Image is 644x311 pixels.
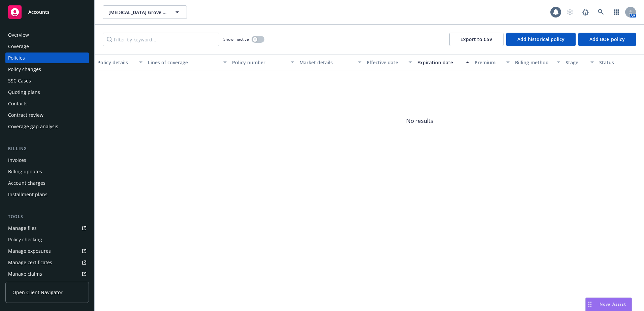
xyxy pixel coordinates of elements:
[223,36,249,42] span: Show inactive
[8,110,43,120] div: Contract review
[5,41,89,52] a: Coverage
[97,59,135,66] div: Policy details
[586,298,594,311] div: Drag to move
[8,98,28,109] div: Contacts
[5,155,89,166] a: Invoices
[5,64,89,75] a: Policy changes
[578,33,636,46] button: Add BOR policy
[566,59,586,66] div: Stage
[5,269,89,279] a: Manage claims
[5,246,89,256] a: Manage exposures
[108,9,167,16] span: [MEDICAL_DATA] Grove LLC
[5,110,89,120] a: Contract review
[599,59,640,66] div: Status
[8,223,37,234] div: Manage files
[8,178,45,188] div: Account charges
[103,5,187,19] button: [MEDICAL_DATA] Grove LLC
[297,54,364,70] button: Market details
[8,246,51,256] div: Manage exposures
[600,301,626,307] span: Nova Assist
[5,121,89,132] a: Coverage gap analysis
[610,5,623,19] a: Switch app
[8,166,42,177] div: Billing updates
[8,155,26,166] div: Invoices
[8,41,29,52] div: Coverage
[95,54,145,70] button: Policy details
[594,5,608,19] a: Search
[8,75,31,86] div: SSC Cases
[5,178,89,188] a: Account charges
[8,257,52,268] div: Manage certificates
[563,54,597,70] button: Stage
[5,30,89,40] a: Overview
[5,257,89,268] a: Manage certificates
[8,87,40,98] div: Quoting plans
[8,269,42,279] div: Manage claims
[449,33,504,46] button: Export to CSV
[364,54,415,70] button: Effective date
[417,59,462,66] div: Expiration date
[579,5,592,19] a: Report a Bug
[472,54,512,70] button: Premium
[229,54,297,70] button: Policy number
[5,53,89,63] a: Policies
[517,36,565,42] span: Add historical policy
[5,166,89,177] a: Billing updates
[148,59,219,66] div: Lines of coverage
[5,189,89,200] a: Installment plans
[5,75,89,86] a: SSC Cases
[585,298,632,311] button: Nova Assist
[5,234,89,245] a: Policy checking
[28,9,50,15] span: Accounts
[12,289,63,296] span: Open Client Navigator
[515,59,553,66] div: Billing method
[589,36,625,42] span: Add BOR policy
[5,145,89,152] div: Billing
[5,98,89,109] a: Contacts
[232,59,287,66] div: Policy number
[8,53,25,63] div: Policies
[5,223,89,234] a: Manage files
[8,234,42,245] div: Policy checking
[8,121,58,132] div: Coverage gap analysis
[8,30,29,40] div: Overview
[506,33,576,46] button: Add historical policy
[5,87,89,98] a: Quoting plans
[367,59,405,66] div: Effective date
[145,54,229,70] button: Lines of coverage
[8,189,47,200] div: Installment plans
[5,3,89,22] a: Accounts
[5,213,89,220] div: Tools
[563,5,577,19] a: Start snowing
[8,64,41,75] div: Policy changes
[299,59,354,66] div: Market details
[415,54,472,70] button: Expiration date
[512,54,563,70] button: Billing method
[475,59,502,66] div: Premium
[103,33,219,46] input: Filter by keyword...
[460,36,492,42] span: Export to CSV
